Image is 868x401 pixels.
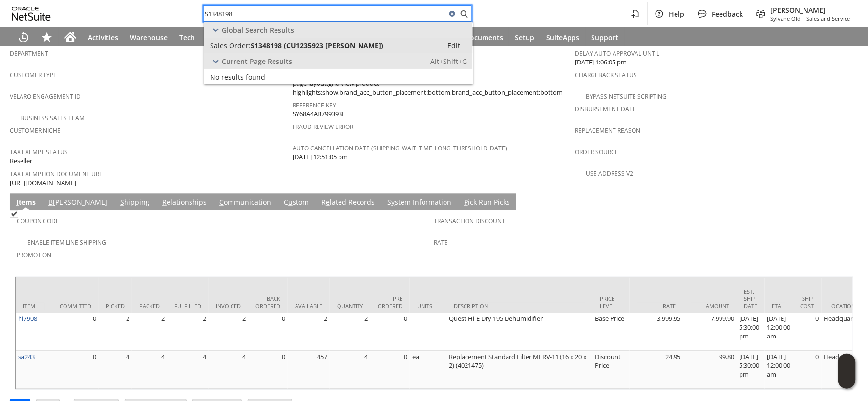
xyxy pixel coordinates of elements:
a: Edit: [437,40,471,51]
a: Shipping [118,197,152,208]
a: Tax Exempt Status [10,148,68,156]
a: Recent Records [12,27,35,47]
a: Velaro Engagement ID [10,92,81,101]
td: 4 [167,351,209,389]
a: Custom [281,197,311,208]
td: 4 [99,351,132,389]
td: Headquarters [822,313,867,351]
div: Fulfilled [174,302,201,310]
td: Discount Price [593,351,630,389]
a: Chargeback Status [575,71,637,79]
a: Delay Auto-Approval Until [575,49,660,58]
span: Setup [515,33,534,42]
a: Unrolled view on [841,195,852,207]
td: 0 [793,351,822,389]
svg: Home [64,31,76,43]
td: 2 [167,313,209,351]
div: Invoiced [216,302,241,310]
td: 24.95 [630,351,683,389]
td: 0 [52,351,99,389]
svg: Search [458,8,470,20]
span: Help [669,9,685,19]
div: Location [829,302,860,310]
td: Headquarters [822,351,867,389]
iframe: Click here to launch Oracle Guided Learning Help Panel [838,354,856,389]
a: sa243 [18,352,35,361]
span: B [48,197,53,207]
div: Item [23,302,45,310]
span: [DATE] 12:51:05 pm [293,152,348,162]
td: 0 [248,351,288,389]
a: Promotion [17,251,51,259]
div: Quantity [337,302,363,310]
td: 2 [330,313,370,351]
span: - [803,15,805,22]
div: Description [454,302,586,310]
div: Units [417,302,439,310]
td: 0 [248,313,288,351]
div: Amount [691,302,730,310]
span: [DATE] 1:06:05 pm [575,58,627,67]
span: Sylvane Old [771,15,801,22]
a: Reference Key [293,101,336,109]
span: Activities [88,33,118,42]
span: Support [592,33,619,42]
td: 0 [370,313,410,351]
td: 7,999.90 [683,313,737,351]
td: Replacement Standard Filter MERV-11 (16 x 20 x 2) (4021475) [446,351,593,389]
a: B[PERSON_NAME] [46,197,110,208]
span: e [326,197,330,207]
a: Replacement reason [575,127,641,135]
svg: logo [12,7,51,21]
span: Warehouse [130,33,168,42]
td: Base Price [593,313,630,351]
span: Current Page Results [222,57,292,66]
a: Setup [509,27,540,47]
a: Transaction Discount [434,217,506,225]
div: Picked [106,302,125,310]
a: Auto Cancellation Date (shipping_wait_time_long_threshold_date) [293,144,507,152]
a: Home [59,27,82,47]
span: [URL][DOMAIN_NAME] [10,178,76,188]
div: Rate [637,302,676,310]
td: 0 [793,313,822,351]
a: Coupon Code [17,217,59,225]
td: [DATE] 5:30:00 pm [737,313,765,351]
a: Items [14,197,38,208]
a: Disbursement Date [575,105,636,113]
span: C [219,197,224,207]
span: Oracle Guided Learning Widget. To move around, please hold and drag [838,372,856,389]
a: Tax Exemption Document URL [10,170,102,178]
td: [DATE] 5:30:00 pm [737,351,765,389]
a: Department [10,49,48,58]
a: System Information [385,197,454,208]
svg: Shortcuts [41,31,53,43]
a: Sales Order:S1348198 (CU1235923 [PERSON_NAME])Edit: [204,38,473,53]
td: 4 [132,351,167,389]
td: 3,999.95 [630,313,683,351]
td: 2 [209,313,248,351]
td: 2 [99,313,132,351]
a: Customer Type [10,71,57,79]
span: No results found [210,72,265,82]
a: Use Address V2 [586,169,634,178]
span: SuiteApps [546,33,580,42]
span: Tech [179,33,195,42]
a: hi7908 [18,314,37,323]
a: Support [586,27,625,47]
span: Alt+Shift+G [430,57,467,66]
td: [DATE] 12:00:00 am [765,313,793,351]
td: ea [410,351,446,389]
td: 99.80 [683,351,737,389]
a: Customer Niche [10,127,61,135]
div: Price Level [600,295,622,310]
div: ETA [772,302,786,310]
a: SuiteApps [540,27,586,47]
span: Sales and Service [807,15,850,22]
span: S1348198 (CU1235923 [PERSON_NAME]) [251,41,383,50]
a: Pick Run Picks [462,197,512,208]
td: 2 [288,313,330,351]
svg: Recent Records [18,31,29,43]
span: R [162,197,167,207]
span: S [120,197,124,207]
